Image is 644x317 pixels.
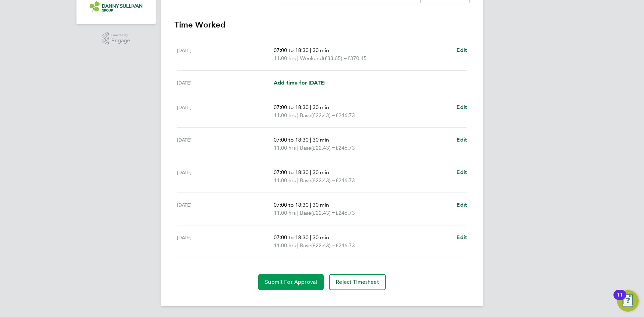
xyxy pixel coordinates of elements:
span: | [297,242,299,249]
span: Base [300,209,311,217]
span: Base [300,242,311,250]
span: £246.73 [335,242,355,249]
span: Base [300,176,311,184]
a: Edit [457,103,467,111]
a: Edit [457,201,467,209]
span: £246.73 [335,145,355,151]
span: (£22.43) = [311,242,335,249]
span: Reject Timesheet [336,279,379,285]
span: £370.15 [347,55,367,61]
a: Edit [457,136,467,144]
span: Edit [457,104,467,110]
span: | [310,47,311,53]
span: 07:00 to 18:30 [274,202,309,208]
span: | [297,177,299,183]
div: [DATE] [177,168,274,184]
span: | [297,112,299,118]
span: 07:00 to 18:30 [274,137,309,143]
span: (£22.43) = [311,112,335,118]
span: Edit [457,47,467,53]
span: Edit [457,202,467,208]
div: [DATE] [177,103,274,119]
a: Edit [457,46,467,54]
span: Weekend [300,54,323,62]
span: 07:00 to 18:30 [274,234,309,241]
span: | [310,202,311,208]
div: [DATE] [177,233,274,250]
a: Powered byEngage [102,32,130,45]
span: 30 min [313,104,329,110]
span: (£33.65) = [323,55,347,61]
span: 11.00 hrs [274,242,296,249]
button: Reject Timesheet [329,274,386,290]
span: Submit For Approval [265,279,317,285]
div: 11 [617,295,623,304]
span: 07:00 to 18:30 [274,104,309,110]
span: | [310,104,311,110]
span: Edit [457,234,467,241]
span: 30 min [313,169,329,175]
span: Edit [457,137,467,143]
a: Edit [457,233,467,242]
span: 30 min [313,47,329,53]
a: Add time for [DATE] [274,79,325,87]
span: Engage [111,38,130,44]
div: [DATE] [177,201,274,217]
span: | [297,145,299,151]
div: [DATE] [177,136,274,152]
span: 11.00 hrs [274,210,296,216]
button: Submit For Approval [258,274,324,290]
div: [DATE] [177,46,274,62]
span: 30 min [313,202,329,208]
span: 11.00 hrs [274,145,296,151]
span: Powered by [111,32,130,38]
span: £246.73 [335,210,355,216]
span: 07:00 to 18:30 [274,47,309,53]
h3: Time Worked [174,19,470,30]
span: 30 min [313,234,329,241]
span: Base [300,111,311,119]
span: Base [300,144,311,152]
span: £246.73 [335,112,355,118]
span: | [297,55,299,61]
a: Edit [457,168,467,176]
span: (£22.43) = [311,210,335,216]
span: 30 min [313,137,329,143]
span: | [310,169,311,175]
span: | [310,234,311,241]
div: [DATE] [177,79,274,87]
span: (£22.43) = [311,145,335,151]
span: Add time for [DATE] [274,80,325,86]
span: | [310,137,311,143]
span: Edit [457,169,467,175]
button: Open Resource Center, 11 new notifications [617,290,639,312]
span: 11.00 hrs [274,177,296,183]
span: 07:00 to 18:30 [274,169,309,175]
span: 11.00 hrs [274,112,296,118]
span: £246.73 [335,177,355,183]
span: (£22.43) = [311,177,335,183]
a: Go to home page [85,1,148,12]
span: 11.00 hrs [274,55,296,61]
img: dannysullivan-logo-retina.png [90,1,143,12]
span: | [297,210,299,216]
